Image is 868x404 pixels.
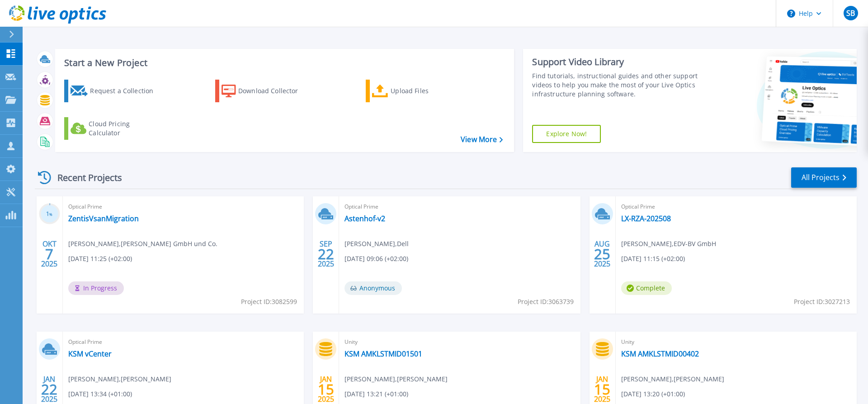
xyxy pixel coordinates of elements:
a: Download Collector [215,80,316,102]
div: Recent Projects [35,166,134,189]
a: Explore Now! [532,125,601,143]
a: View More [461,135,503,144]
span: [PERSON_NAME] , [PERSON_NAME] GmbH und Co. [68,239,217,249]
span: In Progress [68,281,124,295]
a: Upload Files [366,80,467,102]
span: [DATE] 11:15 (+02:00) [621,254,685,264]
span: 7 [45,250,53,258]
a: Astenhof-v2 [344,214,385,223]
a: ZentisVsanMigration [68,214,139,223]
span: [DATE] 13:20 (+01:00) [621,389,685,399]
span: Anonymous [344,281,402,295]
a: KSM AMKLSTMID01501 [344,349,422,358]
div: Download Collector [238,82,311,100]
span: Project ID: 3063739 [518,297,574,307]
span: Complete [621,281,672,295]
div: OKT 2025 [41,238,58,271]
span: Optical Prime [68,337,298,347]
h3: Start a New Project [64,58,503,68]
a: Request a Collection [64,80,165,102]
span: Optical Prime [68,202,298,212]
span: Unity [344,337,575,347]
span: 22 [318,250,334,258]
div: Support Video Library [532,56,702,68]
div: AUG 2025 [594,238,611,271]
span: 15 [594,385,610,393]
span: [PERSON_NAME] , Dell [344,239,409,249]
h3: 1 [39,209,60,219]
a: LX-RZA-202508 [621,214,671,223]
span: [PERSON_NAME] , EDV-BV GmbH [621,239,716,249]
span: Project ID: 3027213 [794,297,850,307]
span: Optical Prime [621,202,851,212]
span: SB [846,10,855,17]
span: 22 [41,385,57,393]
div: Upload Files [391,82,463,100]
span: Project ID: 3082599 [241,297,297,307]
span: Optical Prime [344,202,575,212]
a: KSM AMKLSTMID00402 [621,349,699,358]
a: KSM vCenter [68,349,112,358]
span: [DATE] 11:25 (+02:00) [68,254,132,264]
span: % [49,212,52,217]
span: Unity [621,337,851,347]
span: [DATE] 13:34 (+01:00) [68,389,132,399]
div: Find tutorials, instructional guides and other support videos to help you make the most of your L... [532,71,702,99]
span: 25 [594,250,610,258]
span: 15 [318,385,334,393]
span: [PERSON_NAME] , [PERSON_NAME] [344,374,448,384]
div: SEP 2025 [317,238,335,271]
span: [DATE] 13:21 (+01:00) [344,389,408,399]
span: [PERSON_NAME] , [PERSON_NAME] [68,374,171,384]
a: All Projects [791,167,857,188]
span: [PERSON_NAME] , [PERSON_NAME] [621,374,724,384]
a: Cloud Pricing Calculator [64,117,165,140]
div: Cloud Pricing Calculator [89,119,161,138]
div: Request a Collection [90,82,162,100]
span: [DATE] 09:06 (+02:00) [344,254,408,264]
